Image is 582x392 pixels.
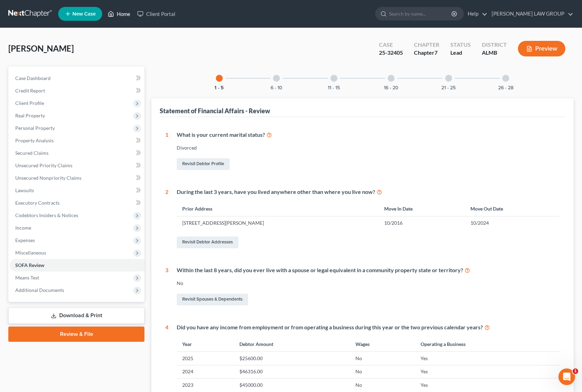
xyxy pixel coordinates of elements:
td: Yes [415,365,560,378]
span: [PERSON_NAME] [8,43,74,53]
th: Wages [350,337,415,351]
td: 2025 [177,352,234,365]
span: 1 [573,368,578,374]
a: [PERSON_NAME] LAW GROUP [488,8,573,20]
th: Operating a Business [415,337,560,351]
div: Status [450,41,471,49]
a: Credit Report [10,84,144,97]
div: Lead [450,49,471,57]
span: Miscellaneous [15,250,46,256]
th: Year [177,337,234,351]
a: SOFA Review [10,259,144,271]
button: Preview [518,41,565,56]
div: No [177,280,560,287]
a: Case Dashboard [10,72,144,84]
span: Property Analysis [15,137,54,143]
span: Unsecured Nonpriority Claims [15,175,81,181]
div: Divorced [177,144,560,151]
span: Expenses [15,237,35,243]
th: Move Out Date [465,201,560,216]
td: Yes [415,352,560,365]
div: Case [379,41,403,49]
div: Did you have any income from employment or from operating a business during this year or the two ... [177,323,560,331]
td: No [350,378,415,392]
button: 1 - 5 [214,86,224,90]
span: Executory Contracts [15,200,60,206]
a: Property Analysis [10,134,144,147]
td: 2023 [177,378,234,392]
a: Secured Claims [10,147,144,159]
span: Real Property [15,113,45,118]
td: [STREET_ADDRESS][PERSON_NAME] [177,216,379,230]
span: Income [15,225,31,231]
a: Client Portal [134,8,179,20]
span: Unsecured Priority Claims [15,162,72,168]
div: Chapter [414,41,439,49]
a: Review & File [8,327,144,342]
td: No [350,365,415,378]
a: Home [104,8,134,20]
div: Statement of Financial Affairs - Review [160,107,270,115]
button: 21 - 25 [441,86,456,90]
a: Executory Contracts [10,197,144,209]
iframe: Intercom live chat [558,368,575,385]
span: Case Dashboard [15,75,51,81]
div: Within the last 8 years, did you ever live with a spouse or legal equivalent in a community prope... [177,266,560,274]
a: Download & Print [8,308,144,324]
div: 2 [165,188,168,250]
a: Unsecured Nonpriority Claims [10,172,144,184]
td: 2024 [177,365,234,378]
input: Search by name... [389,7,452,20]
a: Help [464,8,487,20]
div: 25-32405 [379,49,403,57]
button: 6 - 10 [271,86,282,90]
th: Prior Address [177,201,379,216]
span: Credit Report [15,88,45,93]
button: 16 - 20 [384,86,398,90]
div: What is your current marital status? [177,131,560,139]
span: Codebtors Insiders & Notices [15,212,78,218]
a: Revisit Spouses & Dependents [177,294,248,305]
button: 26 - 28 [498,86,513,90]
span: Personal Property [15,125,55,131]
div: District [482,41,507,49]
th: Move In Date [379,201,465,216]
th: Debtor Amount [234,337,350,351]
div: ALMB [482,49,507,57]
span: 7 [434,49,438,56]
a: Unsecured Priority Claims [10,159,144,172]
span: Client Profile [15,100,44,106]
a: Revisit Debtor Profile [177,158,230,170]
span: SOFA Review [15,262,44,268]
span: Additional Documents [15,287,64,293]
td: $46316.00 [234,365,350,378]
button: 11 - 15 [328,86,340,90]
span: Secured Claims [15,150,48,156]
td: 10/2016 [379,216,465,230]
div: During the last 3 years, have you lived anywhere other than where you live now? [177,188,560,196]
a: Revisit Debtor Addresses [177,237,238,248]
td: 10/2024 [465,216,560,230]
span: Lawsuits [15,187,34,193]
span: Means Test [15,275,39,280]
td: No [350,352,415,365]
span: New Case [72,11,96,17]
td: Yes [415,378,560,392]
div: 1 [165,131,168,171]
div: 3 [165,266,168,307]
td: $25600.00 [234,352,350,365]
a: Lawsuits [10,184,144,197]
td: $45000.00 [234,378,350,392]
div: Chapter [414,49,439,57]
